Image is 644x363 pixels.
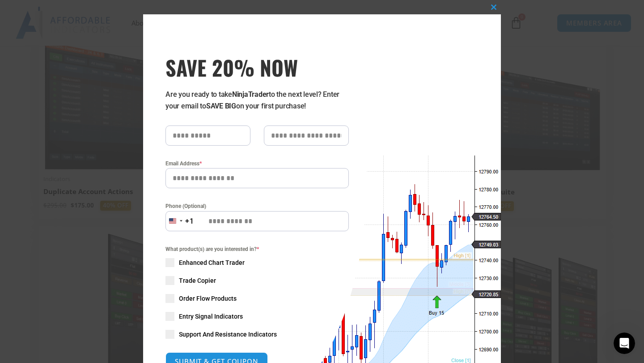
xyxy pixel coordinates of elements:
[179,258,245,267] span: Enhanced Chart Trader
[165,55,349,80] h3: SAVE 20% NOW
[179,294,237,303] span: Order Flow Products
[165,245,349,254] span: What product(s) are you interested in?
[179,312,243,321] span: Entry Signal Indicators
[165,202,349,211] label: Phone (Optional)
[165,294,349,303] label: Order Flow Products
[614,333,635,354] iframe: Intercom live chat
[165,312,349,321] label: Entry Signal Indicators
[232,90,269,99] strong: NinjaTrader
[206,102,236,110] strong: SAVE BIG
[165,276,349,285] label: Trade Copier
[165,258,349,267] label: Enhanced Chart Trader
[185,216,194,227] div: +1
[165,89,349,112] p: Are you ready to take to the next level? Enter your email to on your first purchase!
[165,159,349,168] label: Email Address
[179,330,277,339] span: Support And Resistance Indicators
[179,276,216,285] span: Trade Copier
[165,330,349,339] label: Support And Resistance Indicators
[165,211,194,231] button: Selected country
